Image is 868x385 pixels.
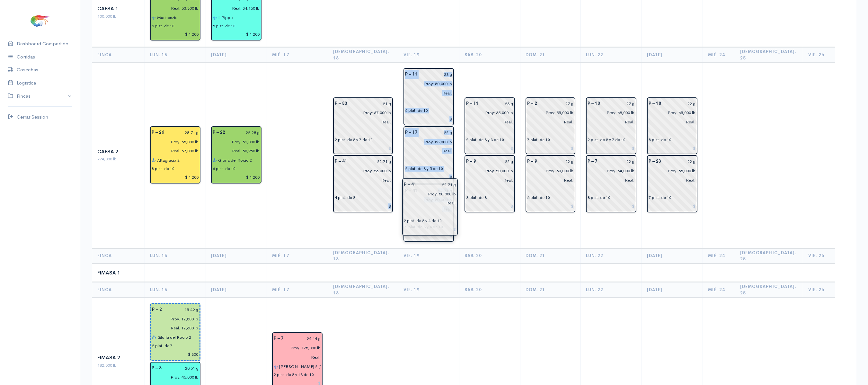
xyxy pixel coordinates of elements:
[211,126,261,184] div: Piscina: 22 Peso: 22.28 g Libras Proy: 51,000 lb Libras Reales: 50,950 lb Rendimiento: 99.9% Empa...
[97,13,117,19] span: 100,000 lb
[649,137,671,143] div: 8 plat. de 10
[483,99,513,108] input: g
[465,97,515,155] div: Piscina: 11 Peso: 23 g Libras Proy: 35,000 lb Empacadora: Sin asignar Plataformas: 2 plat. de 8 y...
[703,282,735,298] th: Mié. 24
[401,204,452,214] input: pescadas
[148,137,199,147] input: estimadas
[148,128,168,137] div: P – 26
[148,147,199,156] input: pescadas
[584,166,635,175] input: estimadas
[523,108,574,117] input: estimadas
[401,88,452,98] input: pescadas
[647,97,697,155] div: Piscina: 18 Peso: 22 g Libras Proy: 65,000 lb Empacadora: Sin asignar Plataformas: 8 plat. de 10
[459,47,520,63] th: Sáb. 20
[206,248,267,264] th: [DATE]
[520,248,581,264] th: Dom. 21
[148,314,199,324] input: estimadas
[398,248,459,264] th: Vie. 19
[803,248,835,264] th: Vie. 26
[148,324,199,333] input: pescadas
[168,128,199,137] input: g
[145,47,206,63] th: Lun. 15
[523,117,574,127] input: pescadas
[401,137,452,147] input: estimadas
[584,175,635,185] input: pescadas
[735,282,803,298] th: [DEMOGRAPHIC_DATA]. 25
[97,5,139,13] div: Caesa 1
[152,166,174,172] div: 8 plat. de 10
[403,184,454,242] div: Piscina: 41 Peso: 22.71 g Libras Proy: 50,000 lb Empacadora: Sin asignar Plataformas: 2 plat. de ...
[331,99,351,108] div: P – 33
[152,343,173,349] div: 2 plat. de 7
[703,248,735,264] th: Mié. 24
[703,47,735,63] th: Mié. 24
[331,117,391,127] input: pescadas
[665,157,696,166] input: g
[335,137,373,143] div: 2 plat. de 8 y 7 de 10
[588,137,625,143] div: 2 plat. de 8 y 7 de 10
[328,282,398,298] th: [DEMOGRAPHIC_DATA]. 18
[97,269,139,277] div: Fimasa 1
[148,373,199,382] input: estimadas
[527,144,574,153] input: $
[328,47,398,63] th: [DEMOGRAPHIC_DATA]. 18
[328,248,398,264] th: [DEMOGRAPHIC_DATA]. 18
[421,186,452,195] input: g
[401,195,452,205] input: estimadas
[150,303,200,361] div: Piscina: 2 Tipo: Raleo Peso: 15.49 g Libras Proy: 12,500 lb Libras Reales: 12,600 lb Rendimiento:...
[462,99,483,108] div: P – 11
[209,147,260,156] input: pescadas
[526,155,576,212] div: Piscina: 9 Peso: 22 g Libras Proy: 50,000 lb Empacadora: Sin asignar Plataformas: 6 plat. de 10
[523,175,574,185] input: pescadas
[465,155,515,212] div: Piscina: 9 Peso: 22 g Libras Proy: 20,000 lb Empacadora: Sin asignar Plataformas: 3 plat. de 8
[523,99,541,108] div: P – 2
[213,173,260,182] input: $
[526,97,576,155] div: Piscina: 2 Peso: 27 g Libras Proy: 55,000 lb Empacadora: Sin asignar Plataformas: 7 plat. de 10
[270,353,321,362] input: pescadas
[152,350,199,359] input: $
[803,282,835,298] th: Vie. 26
[584,108,635,117] input: estimadas
[466,201,513,211] input: $
[405,231,452,240] input: $
[645,117,696,127] input: pescadas
[642,47,703,63] th: [DATE]
[645,108,696,117] input: estimadas
[288,334,321,343] input: g
[92,248,145,264] th: Finca
[645,166,696,175] input: estimadas
[642,248,703,264] th: [DATE]
[206,282,267,298] th: [DATE]
[735,248,803,264] th: [DEMOGRAPHIC_DATA]. 25
[403,68,454,125] div: Piscina: 11 Peso: 23 g Libras Proy: 50,000 lb Empacadora: Sin asignar Plataformas: 6 plat. de 10
[405,224,443,230] div: 2 plat. de 8 y 4 de 10
[213,30,260,39] input: $
[229,128,260,137] input: g
[527,195,550,201] div: 6 plat. de 10
[401,79,452,88] input: estimadas
[584,99,604,108] div: P – 10
[335,195,355,201] div: 4 plat. de 8
[462,108,513,117] input: estimadas
[152,23,174,29] div: 6 plat. de 10
[604,99,635,108] input: g
[466,137,504,143] div: 2 plat. de 8 y 3 de 10
[331,157,351,166] div: P – 41
[523,157,541,166] div: P – 9
[421,128,452,137] input: g
[647,155,697,212] div: Piscina: 23 Peso: 22 g Libras Proy: 55,000 lb Empacadora: Sin asignar Plataformas: 7 plat. de 10
[92,282,145,298] th: Finca
[398,47,459,63] th: Vie. 19
[270,343,321,353] input: estimadas
[466,144,513,153] input: $
[267,248,328,264] th: Mié. 17
[803,47,835,63] th: Vie. 26
[401,128,421,137] div: P – 17
[588,144,635,153] input: $
[645,99,665,108] div: P – 18
[527,201,574,211] input: $
[213,23,235,29] div: 5 plat. de 10
[466,195,487,201] div: 3 plat. de 8
[92,47,145,63] th: Finca
[459,282,520,298] th: Sáb. 20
